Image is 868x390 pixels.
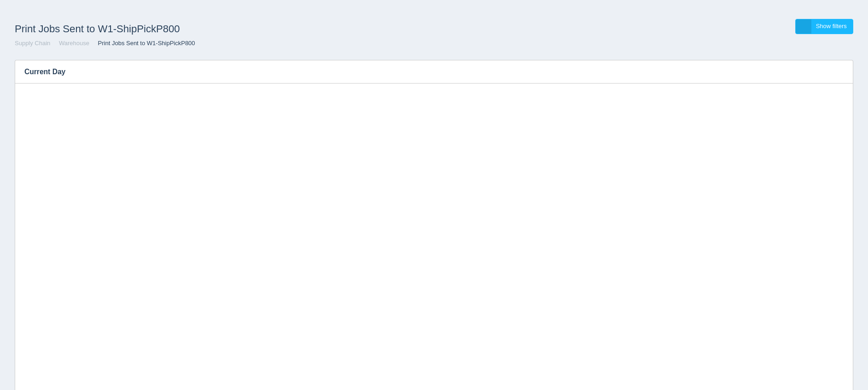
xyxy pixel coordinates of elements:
a: Show filters [795,19,853,34]
a: Supply Chain [15,40,50,47]
h3: Current Day [15,60,825,83]
span: Show filters [816,23,847,30]
h1: Print Jobs Sent to W1-ShipPickP800 [15,19,434,39]
li: Print Jobs Sent to W1-ShipPickP800 [91,39,195,48]
a: Warehouse [59,40,89,47]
